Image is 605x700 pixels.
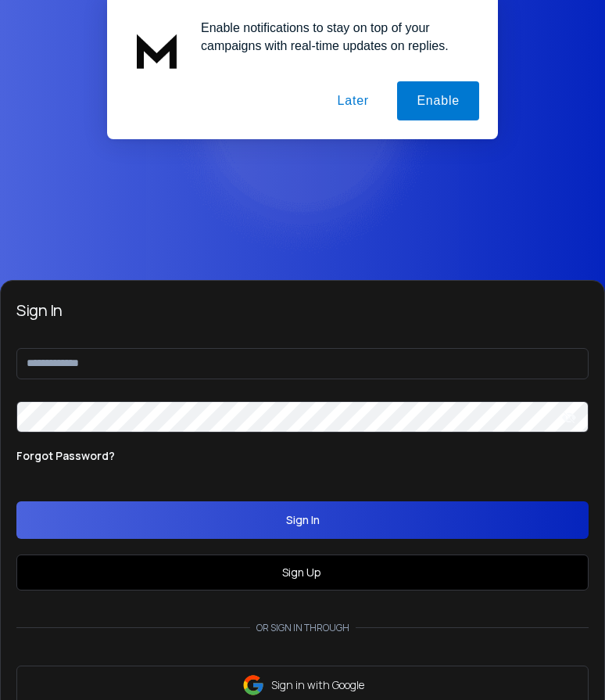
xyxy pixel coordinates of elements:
h3: Sign In [16,300,589,321]
div: Enable notifications to stay on top of your campaigns with real-time updates on replies. [188,19,479,55]
p: Forgot Password? [16,448,115,464]
button: Enable [397,81,479,120]
p: Sign in with Google [271,677,364,693]
a: Sign Up [282,565,324,580]
button: Sign In [16,501,589,539]
p: Or sign in through [250,622,356,634]
img: notification icon [126,19,188,81]
button: Later [317,81,388,120]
